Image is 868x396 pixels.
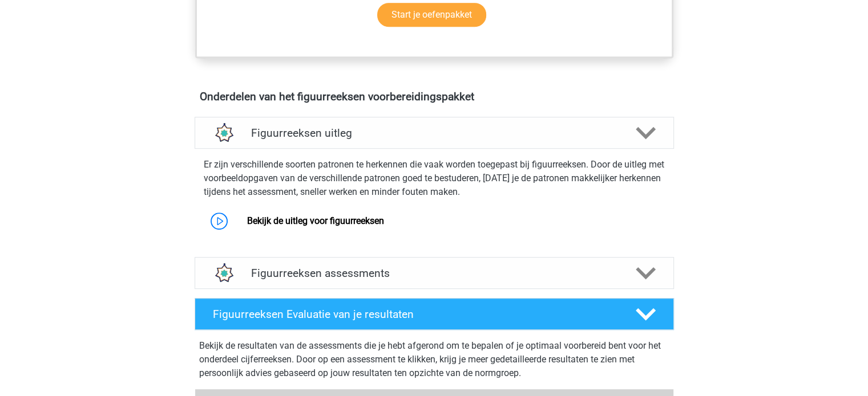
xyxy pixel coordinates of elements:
[377,3,486,27] a: Start je oefenpakket
[209,119,238,148] img: figuurreeksen uitleg
[213,308,617,321] h4: Figuurreeksen Evaluatie van je resultaten
[199,339,669,380] p: Bekijk de resultaten van de assessments die je hebt afgerond om te bepalen of je optimaal voorber...
[251,267,617,280] h4: Figuurreeksen assessments
[190,257,679,289] a: assessments Figuurreeksen assessments
[190,117,679,149] a: uitleg Figuurreeksen uitleg
[200,90,669,103] h4: Onderdelen van het figuurreeksen voorbereidingspakket
[247,215,384,226] a: Bekijk de uitleg voor figuurreeksen
[190,298,679,330] a: Figuurreeksen Evaluatie van je resultaten
[251,126,617,140] h4: Figuurreeksen uitleg
[204,158,665,199] p: Er zijn verschillende soorten patronen te herkennen die vaak worden toegepast bij figuurreeksen. ...
[209,259,238,288] img: figuurreeksen assessments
